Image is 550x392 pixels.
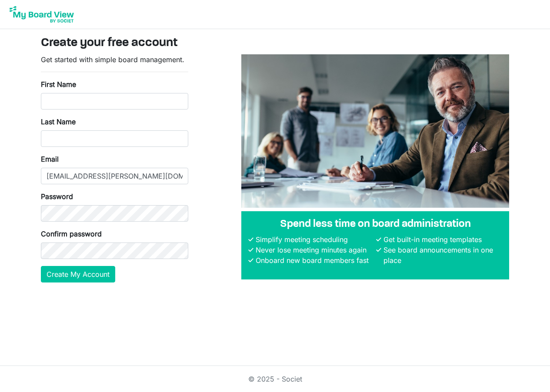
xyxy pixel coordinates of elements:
a: © 2025 - Societ [248,375,302,383]
button: Create My Account [41,266,115,282]
h4: Spend less time on board administration [248,218,502,231]
h3: Create your free account [41,36,510,51]
label: Password [41,191,73,202]
li: Onboard new board members fast [253,255,374,266]
li: Get built-in meeting templates [381,234,502,245]
li: Simplify meeting scheduling [253,234,374,245]
li: Never lose meeting minutes again [253,245,374,255]
label: First Name [41,79,76,90]
img: My Board View Logo [7,3,77,25]
label: Confirm password [41,229,102,239]
li: See board announcements in one place [381,245,502,266]
img: A photograph of board members sitting at a table [241,54,509,208]
label: Last Name [41,116,76,127]
label: Email [41,154,59,164]
span: Get started with simple board management. [41,55,184,64]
